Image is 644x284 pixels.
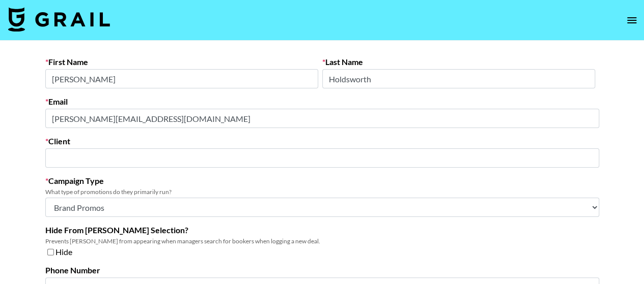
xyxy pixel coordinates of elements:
[622,10,642,30] button: open drawer
[55,247,72,257] span: Hide
[45,97,599,107] label: Email
[45,69,318,88] input: First Name
[45,237,599,245] div: Prevents [PERSON_NAME] from appearing when managers search for bookers when logging a new deal.
[45,109,599,128] input: Email
[45,225,599,235] label: Hide From [PERSON_NAME] Selection?
[45,265,599,275] label: Phone Number
[8,7,110,31] img: Grail Talent
[45,188,599,196] div: What type of promotions do they primarily run?
[322,57,595,67] label: Last Name
[45,136,599,146] label: Client
[45,57,318,67] label: First Name
[322,69,595,88] input: Last Name
[45,176,599,186] label: Campaign Type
